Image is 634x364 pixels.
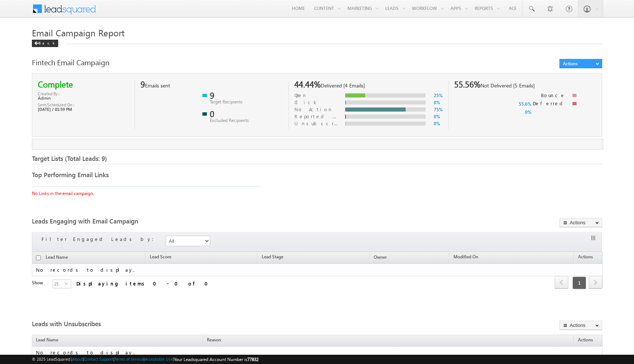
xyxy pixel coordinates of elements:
div: Excluded Recipients [210,117,278,124]
a: About [72,357,83,361]
div: Sent/Scheduled On : [38,102,129,108]
a: 0% [434,100,440,105]
span: Click [294,99,318,106]
div: 9 [210,92,278,99]
button: Actions [559,59,602,68]
a: Reason [203,336,573,346]
div: [DATE] / 01:59 PM [38,106,129,113]
a: Lead Stage [258,253,287,263]
div: Complete [38,81,129,87]
span: Email Campaign Report [32,27,125,39]
div: Target Lists (Total Leads: 9) [32,155,602,162]
p: No Links in the email campaign. [32,190,261,197]
a: Back [32,39,62,46]
span: Open [294,92,307,99]
span: Not Delivered [5 Emails] [481,82,535,89]
div: Fintech Email Campaign [32,59,505,69]
a: Lead Score [146,253,175,263]
a: Modified On [450,253,482,263]
a: 0% [434,114,440,119]
span: 77832 [247,357,258,362]
span: Owner [374,254,387,260]
div: Show [32,279,47,286]
span: 44.44% [294,79,321,90]
a: 25% [434,93,443,98]
span: Delivered [4 Emails] [321,82,365,89]
span: No Action [294,106,333,113]
div: Leads with Unsubscribes [32,321,407,331]
span: prev [555,276,568,289]
span: Emails sent [145,82,170,89]
a: 0% [525,109,531,115]
span: Actions [574,253,597,263]
div: 0 [210,110,278,117]
span: 9 [141,79,145,90]
span: Lead Stage [262,254,283,259]
span: Your Leadsquared Account Number is [174,357,258,362]
span: 1 [572,277,586,289]
div: Deferred [515,100,565,107]
span: Modified On [453,254,478,259]
span: Lead Score [150,254,171,259]
span: Reported spam [294,113,340,120]
a: prev [555,277,568,289]
td: No records to display. [32,347,602,359]
span: select [65,282,71,285]
a: 75% [434,107,443,112]
a: Acceptable Use [145,357,173,361]
span: 55.56% [454,79,481,90]
a: Contact Support [84,357,113,361]
span: next [589,276,602,289]
div: Displaying items 0 - 0 of 0 [76,279,212,288]
div: Bounce [515,92,565,99]
span: Actions [574,336,602,346]
input: Check all records [36,255,41,260]
div: Created By : [38,90,129,97]
span: Unsubscribed [294,120,340,127]
span: 25 [53,280,65,288]
div: Filter Engaged Leads by: [42,236,158,242]
div: Leads Engaging with Email Campaign [32,218,407,228]
div: Back [32,40,58,47]
a: Terms of Service [115,357,143,361]
a: Lead Name [32,336,62,346]
td: No records to display. [32,264,602,276]
span: © 2025 LeadSquared | | | | | [32,356,258,363]
button: Actions [559,321,602,330]
a: Lead Name [42,253,72,264]
a: 0% [434,121,440,126]
a: next [589,277,602,289]
p: Top Performing Email Links [32,172,261,187]
button: Actions [559,218,602,227]
div: Admin [38,95,129,102]
div: Target Recipients [210,99,278,105]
